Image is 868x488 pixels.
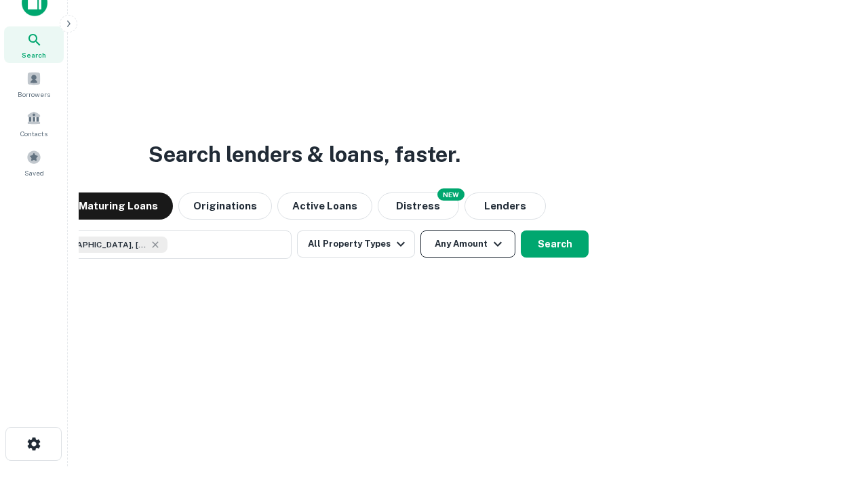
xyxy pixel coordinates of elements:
button: Search [521,230,589,258]
a: Contacts [4,105,64,142]
a: Search [4,26,64,63]
a: Saved [4,144,64,181]
div: NEW [437,188,465,201]
iframe: Chat Widget [800,380,868,445]
button: Any Amount [420,230,515,258]
button: Originations [178,192,272,220]
button: All Property Types [297,230,415,258]
span: [GEOGRAPHIC_DATA], [GEOGRAPHIC_DATA], [GEOGRAPHIC_DATA] [45,239,147,251]
span: Search [22,49,46,60]
button: Maturing Loans [64,192,173,220]
span: Saved [24,167,44,178]
button: [GEOGRAPHIC_DATA], [GEOGRAPHIC_DATA], [GEOGRAPHIC_DATA] [20,230,292,259]
button: Search distressed loans with lien and other non-mortgage details. [378,192,459,220]
button: Lenders [465,192,546,220]
span: Borrowers [18,89,50,100]
span: Contacts [20,128,47,139]
a: Borrowers [4,66,64,102]
button: Active Loans [277,192,372,220]
h3: Search lenders & loans, faster. [149,138,460,171]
